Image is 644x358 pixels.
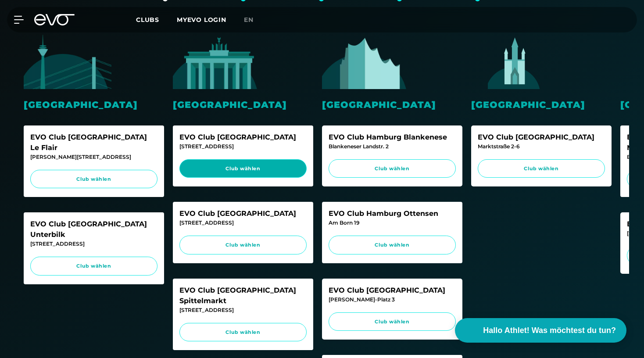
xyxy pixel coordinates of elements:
span: en [244,16,254,24]
span: Club wählen [39,262,149,270]
a: Club wählen [179,236,307,254]
div: [GEOGRAPHIC_DATA] [322,98,462,111]
span: Club wählen [337,241,447,249]
span: Club wählen [486,165,597,172]
a: Club wählen [30,170,157,189]
span: Club wählen [188,329,298,336]
img: evofitness [24,34,111,89]
div: [STREET_ADDRESS] [30,240,157,248]
span: Club wählen [337,318,447,326]
span: Club wählen [39,175,149,183]
div: [GEOGRAPHIC_DATA] [173,98,313,111]
a: Club wählen [179,159,307,178]
a: Club wählen [329,312,456,331]
a: en [244,15,264,25]
span: Clubs [136,16,159,24]
div: [GEOGRAPHIC_DATA] [24,98,164,111]
div: [STREET_ADDRESS] [179,306,307,314]
a: Club wählen [329,159,456,178]
span: Club wählen [188,165,298,172]
div: [STREET_ADDRESS] [179,219,307,227]
div: [STREET_ADDRESS] [179,143,307,150]
div: [GEOGRAPHIC_DATA] [471,98,612,111]
div: Blankeneser Landstr. 2 [329,143,456,150]
img: evofitness [322,34,410,89]
a: Clubs [136,15,177,24]
img: evofitness [471,34,559,89]
div: Marktstraße 2-6 [478,143,605,150]
span: Club wählen [337,165,447,172]
a: Club wählen [329,236,456,254]
a: Club wählen [179,323,307,342]
a: Club wählen [30,257,157,276]
span: Club wählen [188,241,298,249]
div: EVO Club [GEOGRAPHIC_DATA] Le Flair [30,132,157,153]
div: [PERSON_NAME][STREET_ADDRESS] [30,153,157,161]
div: EVO Club Hamburg Blankenese [329,132,456,143]
div: [PERSON_NAME]-Platz 3 [329,296,456,304]
a: MYEVO LOGIN [177,16,226,24]
div: EVO Club Hamburg Ottensen [329,208,456,219]
div: EVO Club [GEOGRAPHIC_DATA] [478,132,605,143]
div: Am Born 19 [329,219,456,227]
div: EVO Club [GEOGRAPHIC_DATA] [179,132,307,143]
div: EVO Club [GEOGRAPHIC_DATA] Spittelmarkt [179,285,307,306]
button: Hallo Athlet! Was möchtest du tun? [455,318,626,343]
span: Hallo Athlet! Was möchtest du tun? [483,325,616,337]
img: evofitness [173,34,261,89]
div: EVO Club [GEOGRAPHIC_DATA] [179,208,307,219]
a: Club wählen [478,159,605,178]
div: EVO Club [GEOGRAPHIC_DATA] [329,285,456,296]
div: EVO Club [GEOGRAPHIC_DATA] Unterbilk [30,219,157,240]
